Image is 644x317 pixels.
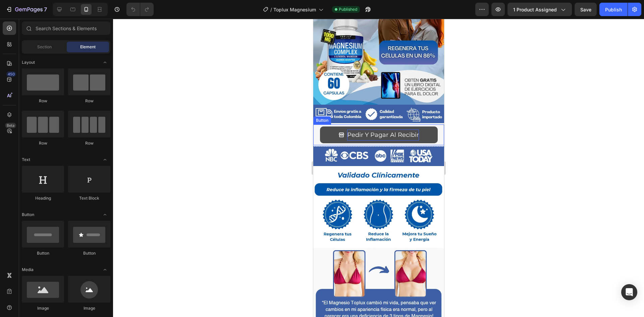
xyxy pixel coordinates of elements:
div: Button [22,250,64,256]
div: Button [68,250,110,256]
div: Row [68,140,110,146]
div: Undo/Redo [126,3,154,16]
button: Save [575,3,597,16]
div: Open Intercom Messenger [621,284,637,300]
span: Text [22,157,30,163]
iframe: Design area [313,19,444,317]
span: Media [22,267,34,273]
span: / [270,6,272,13]
div: Publish [605,6,622,13]
span: 1 product assigned [513,6,557,13]
span: Save [580,7,591,12]
span: Element [80,44,96,50]
button: 7 [3,3,50,16]
div: Row [68,98,110,104]
span: Layout [22,59,35,65]
input: Search Sections & Elements [22,21,110,35]
div: Text Block [68,195,110,201]
span: Published [339,6,357,12]
div: Heading [22,195,64,201]
div: 450 [6,71,16,77]
span: Toplux Magnesium [273,6,316,13]
div: Beta [5,123,16,128]
span: Button [22,212,34,218]
div: Image [68,305,110,311]
button: Publish [599,3,628,16]
span: Toggle open [100,57,110,68]
button: 1 product assigned [507,3,572,16]
div: Row [22,98,64,104]
span: Toggle open [100,154,110,165]
div: Image [22,305,64,311]
span: Toggle open [100,264,110,275]
p: 7 [44,5,47,13]
span: Toggle open [100,209,110,220]
div: Row [22,140,64,146]
span: Section [37,44,52,50]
